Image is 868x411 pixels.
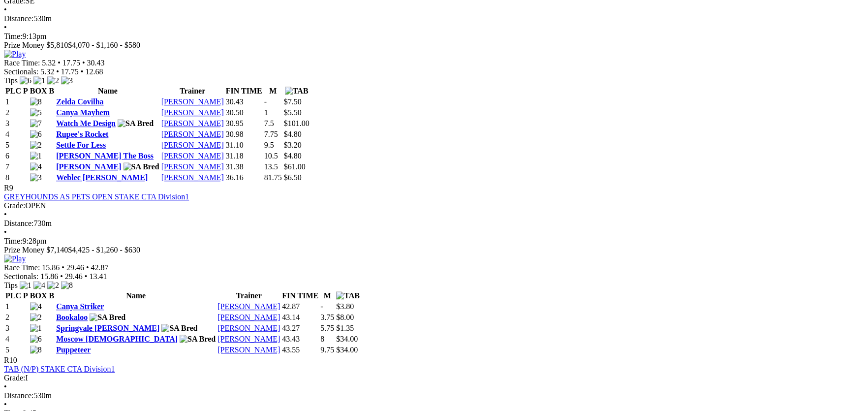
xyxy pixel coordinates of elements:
[284,152,302,160] span: $4.80
[225,129,263,139] td: 30.98
[320,346,334,354] text: 9.75
[5,291,21,300] span: PLC
[281,313,319,322] td: 43.14
[264,108,268,117] text: 1
[4,5,7,14] span: •
[320,335,324,343] text: 8
[20,76,31,85] img: 6
[4,23,7,32] span: •
[281,302,319,312] td: 42.87
[284,108,302,117] span: $5.50
[320,302,323,311] text: -
[20,281,31,290] img: 1
[4,374,864,382] div: I
[91,263,109,272] span: 42.87
[336,302,354,311] span: $3.80
[217,335,280,343] a: [PERSON_NAME]
[61,76,73,85] img: 3
[5,108,29,118] td: 2
[264,86,282,96] th: M
[336,335,358,343] span: $34.00
[40,272,58,281] span: 15.86
[4,400,7,409] span: •
[336,324,354,332] span: $1.35
[56,324,159,332] a: Springvale [PERSON_NAME]
[217,291,280,301] th: Trainer
[4,254,26,263] img: Play
[4,67,38,76] span: Sectionals:
[47,76,59,85] img: 2
[284,119,310,127] span: $101.00
[87,59,105,67] span: 30.43
[264,130,278,138] text: 7.75
[56,313,88,321] a: Bookaloo
[5,97,29,107] td: 1
[281,323,319,333] td: 43.27
[4,281,18,289] span: Tips
[30,346,42,354] img: 8
[124,162,159,171] img: SA Bred
[336,313,354,321] span: $8.00
[336,346,358,354] span: $34.00
[4,201,26,210] span: Grade:
[5,323,29,333] td: 3
[23,87,28,95] span: P
[217,324,280,332] a: [PERSON_NAME]
[284,173,302,182] span: $6.50
[4,237,23,245] span: Time:
[56,346,91,354] a: Puppeteer
[281,334,319,344] td: 43.43
[4,184,13,192] span: R9
[61,67,79,76] span: 17.75
[4,14,864,23] div: 530m
[81,67,84,76] span: •
[49,291,54,300] span: B
[5,173,29,183] td: 8
[56,86,160,96] th: Name
[284,141,302,149] span: $3.20
[264,119,274,127] text: 7.5
[61,281,73,290] img: 8
[217,346,280,354] a: [PERSON_NAME]
[217,302,280,311] a: [PERSON_NAME]
[5,162,29,172] td: 7
[4,365,115,373] a: TAB (N/P) STAKE CTA Division1
[5,119,29,128] td: 3
[62,59,80,67] span: 17.75
[4,356,17,364] span: R10
[65,272,83,281] span: 29.46
[4,219,33,227] span: Distance:
[30,291,47,300] span: BOX
[4,237,864,246] div: 9:28pm
[225,173,263,183] td: 36.16
[281,345,319,355] td: 43.55
[180,335,216,344] img: SA Bred
[4,201,864,210] div: OPEN
[4,50,26,59] img: Play
[320,313,334,321] text: 3.75
[4,374,26,382] span: Grade:
[281,291,319,301] th: FIN TIME
[23,291,28,300] span: P
[30,324,42,333] img: 1
[5,334,29,344] td: 4
[161,119,224,127] a: [PERSON_NAME]
[4,210,7,219] span: •
[264,173,282,182] text: 81.75
[56,162,121,171] a: [PERSON_NAME]
[66,263,84,272] span: 29.46
[161,152,224,160] a: [PERSON_NAME]
[225,140,263,150] td: 31.10
[56,97,103,106] a: Zelda Covilha
[49,87,54,95] span: B
[4,76,18,85] span: Tips
[60,272,63,281] span: •
[225,162,263,172] td: 31.38
[4,59,40,67] span: Race Time:
[68,246,140,254] span: $4,425 - $1,260 - $630
[68,41,140,49] span: $4,070 - $1,160 - $580
[225,97,263,107] td: 30.43
[161,324,197,333] img: SA Bred
[58,59,61,67] span: •
[82,59,85,67] span: •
